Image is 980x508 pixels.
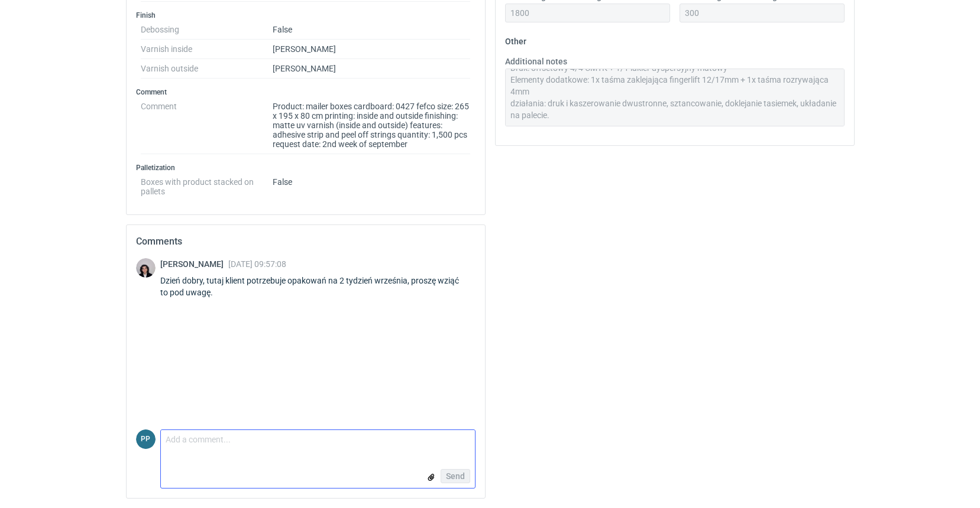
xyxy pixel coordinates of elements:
[136,11,476,20] h3: Finish
[273,40,471,59] dd: [PERSON_NAME]
[141,172,273,196] dt: Boxes with product stacked on pallets
[141,59,273,79] dt: Varnish outside
[136,258,156,278] img: Sebastian Markut
[228,259,286,269] span: [DATE] 09:57:08
[136,429,156,449] figcaption: PP
[505,69,845,126] textarea: ZO.25PP0399 (CBEI-1) Surowiec: 2W E 2*brązowa 295g (140/120) +2x GD2 210g Druk: offsetowy 4/4 CMY...
[136,87,476,97] h3: Comment
[160,275,476,298] div: Dzień dobry, tutaj klient potrzebuje opakowań na 2 tydzień września, proszę wziąć to pod uwagę.
[273,172,471,196] dd: False
[505,56,567,67] label: Additional notes
[273,59,471,79] dd: [PERSON_NAME]
[141,20,273,40] dt: Debossing
[273,20,471,40] dd: False
[136,429,156,449] div: Paweł Puch
[446,472,465,480] span: Send
[505,32,526,46] legend: Other
[441,469,470,483] button: Send
[141,40,273,59] dt: Varnish inside
[160,259,228,269] span: [PERSON_NAME]
[136,235,476,249] h2: Comments
[273,97,471,154] dd: Product: mailer boxes cardboard: 0427 fefco size: 265 x 195 x 80 cm printing: inside and outside ...
[141,97,273,154] dt: Comment
[136,163,476,172] h3: Palletization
